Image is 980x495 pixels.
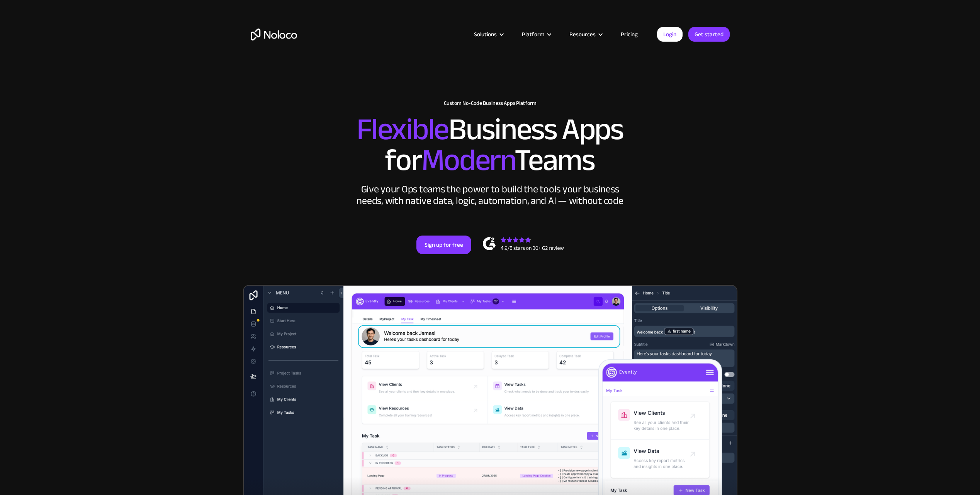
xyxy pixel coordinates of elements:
[251,100,730,106] h1: Custom No-Code Business Apps Platform
[464,29,512,39] div: Solutions
[512,29,560,39] div: Platform
[355,184,625,207] div: Give your Ops teams the power to build the tools your business needs, with native data, logic, au...
[474,29,497,39] div: Solutions
[421,131,515,189] span: Modern
[657,27,683,42] a: Login
[522,29,544,39] div: Platform
[357,101,448,158] span: Flexible
[611,29,647,39] a: Pricing
[251,29,297,40] a: home
[688,27,730,42] a: Get started
[416,236,471,254] a: Sign up for free
[560,29,611,39] div: Resources
[569,29,596,39] div: Resources
[251,114,730,176] h2: Business Apps for Teams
